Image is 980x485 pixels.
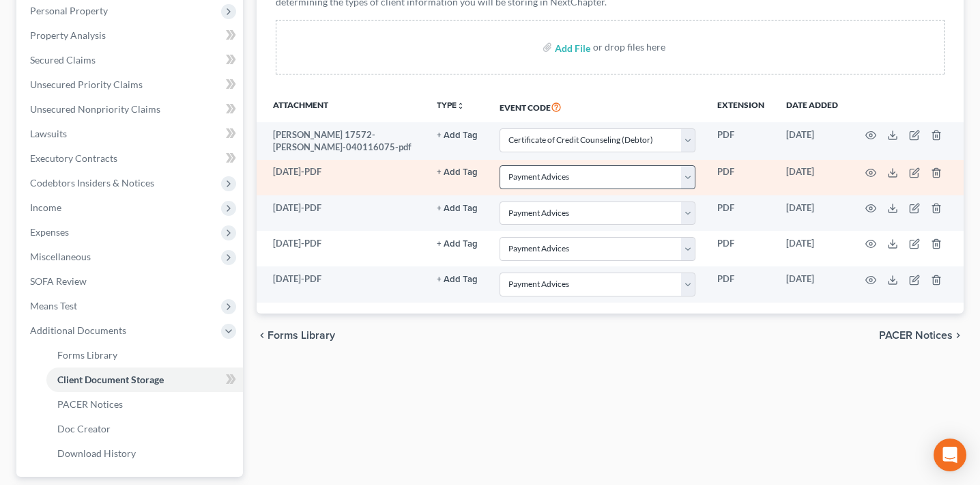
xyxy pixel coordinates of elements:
span: Expenses [30,226,69,238]
span: Lawsuits [30,128,67,139]
th: Attachment [257,91,426,122]
td: PDF [706,122,775,160]
button: + Add Tag [437,131,478,140]
td: [DATE]-PDF [257,266,426,302]
td: [PERSON_NAME] 17572-[PERSON_NAME]-040116075-pdf [257,122,426,160]
td: [DATE]-PDF [257,195,426,231]
a: Property Analysis [19,23,243,48]
span: Forms Library [268,330,335,341]
span: PACER Notices [57,398,123,410]
td: [DATE] [775,231,849,266]
span: Download History [57,447,136,459]
button: chevron_left Forms Library [257,330,335,341]
td: [DATE] [775,122,849,160]
td: [DATE]-PDF [257,160,426,195]
span: Secured Claims [30,54,96,66]
i: chevron_left [257,330,268,341]
td: [DATE] [775,266,849,302]
button: + Add Tag [437,240,478,249]
span: Unsecured Priority Claims [30,79,143,90]
a: Secured Claims [19,48,243,72]
a: + Add Tag [437,273,478,286]
button: + Add Tag [437,168,478,177]
a: Doc Creator [46,417,243,441]
span: SOFA Review [30,275,87,287]
a: Download History [46,441,243,466]
button: + Add Tag [437,275,478,284]
td: PDF [706,266,775,302]
a: PACER Notices [46,392,243,417]
div: or drop files here [593,40,665,54]
td: PDF [706,231,775,266]
a: Client Document Storage [46,368,243,392]
a: Lawsuits [19,122,243,146]
span: Doc Creator [57,423,111,434]
span: Client Document Storage [57,374,164,385]
span: Personal Property [30,5,108,16]
span: Miscellaneous [30,251,91,262]
a: + Add Tag [437,165,478,178]
span: PACER Notices [879,330,953,341]
span: Executory Contracts [30,152,117,164]
i: unfold_more [457,102,465,110]
a: + Add Tag [437,202,478,214]
td: [DATE]-PDF [257,231,426,266]
th: Date added [775,91,849,122]
a: Forms Library [46,343,243,368]
div: Open Intercom Messenger [934,439,966,471]
span: Additional Documents [30,324,126,336]
span: Forms Library [57,349,117,361]
a: SOFA Review [19,269,243,294]
span: Property Analysis [30,29,106,41]
a: Unsecured Priority Claims [19,72,243,97]
button: PACER Notices chevron_right [879,330,964,341]
th: Event Code [489,91,706,122]
a: + Add Tag [437,128,478,141]
td: PDF [706,195,775,231]
span: Income [30,202,61,213]
a: Unsecured Nonpriority Claims [19,97,243,122]
span: Means Test [30,300,77,311]
i: chevron_right [953,330,964,341]
td: PDF [706,160,775,195]
td: [DATE] [775,195,849,231]
button: + Add Tag [437,204,478,213]
a: Executory Contracts [19,146,243,171]
th: Extension [706,91,775,122]
a: + Add Tag [437,237,478,250]
td: [DATE] [775,160,849,195]
button: TYPEunfold_more [437,101,465,110]
span: Codebtors Insiders & Notices [30,177,154,189]
span: Unsecured Nonpriority Claims [30,103,160,115]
